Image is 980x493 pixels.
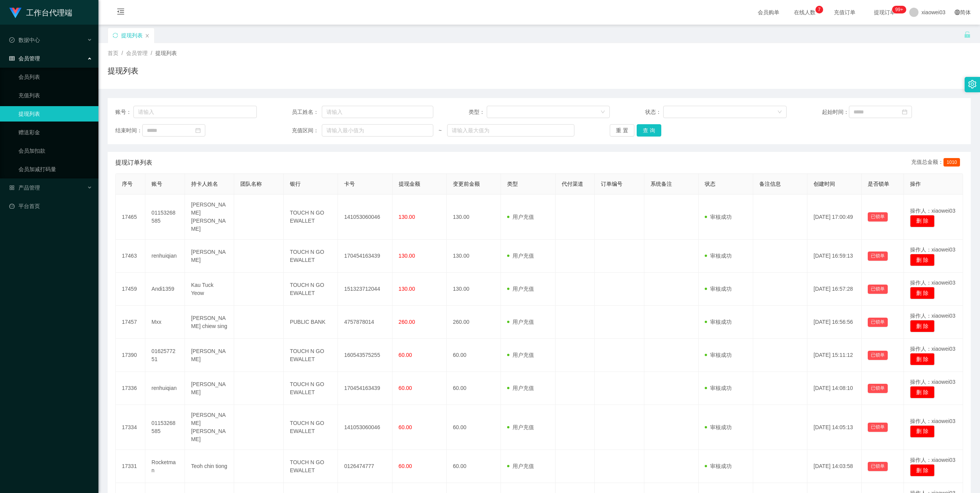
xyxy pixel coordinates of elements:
td: 17457 [116,306,145,339]
td: Mxx [145,306,185,339]
span: 创建时间 [814,181,835,187]
span: 60.00 [399,385,412,391]
span: 员工姓名： [292,108,321,116]
span: 操作人：xiaowei03 [910,246,955,253]
td: renhuiqian [145,240,185,273]
td: 160543575255 [338,339,392,372]
span: 卡号 [344,181,355,187]
button: 删 除 [910,464,935,476]
td: 17463 [116,240,145,273]
td: [PERSON_NAME] [PERSON_NAME] [185,405,235,450]
span: 序号 [122,181,133,187]
span: 操作人：xiaowei03 [910,280,955,286]
span: 130.00 [399,286,415,292]
td: 0162577251 [145,339,185,372]
input: 请输入 [133,106,257,118]
span: 结束时间： [115,127,142,135]
td: [PERSON_NAME] [185,240,235,273]
h1: 提现列表 [108,65,138,77]
td: 60.00 [447,339,501,372]
td: 0126474777 [338,450,392,483]
td: 17459 [116,273,145,306]
i: 图标: check-circle-o [9,37,15,43]
span: 60.00 [399,463,412,469]
td: 17334 [116,405,145,450]
button: 已锁单 [868,285,888,294]
td: renhuiqian [145,372,185,405]
td: 17336 [116,372,145,405]
span: 是否锁单 [868,181,889,187]
span: 审核成功 [705,214,732,220]
td: 60.00 [447,372,501,405]
a: 图标: dashboard平台首页 [9,198,92,214]
button: 已锁单 [868,423,888,432]
span: 用户充值 [507,319,534,325]
span: 订单编号 [601,181,622,187]
span: 60.00 [399,352,412,358]
span: 操作人：xiaowei03 [910,457,955,463]
button: 已锁单 [868,351,888,360]
span: 会员管理 [9,55,40,62]
td: [DATE] 14:03:58 [807,450,862,483]
span: 260.00 [399,319,415,325]
span: 团队名称 [240,181,262,187]
span: 审核成功 [705,319,732,325]
span: 用户充值 [507,424,534,430]
button: 已锁单 [868,251,888,261]
i: 图标: calendar [902,109,907,115]
span: 在线人数 [790,10,819,15]
td: TOUCH N GO EWALLET [284,372,338,405]
button: 重 置 [610,124,634,137]
td: TOUCH N GO EWALLET [284,273,338,306]
button: 已锁单 [868,462,888,471]
span: 提现金额 [399,181,420,187]
td: 17331 [116,450,145,483]
p: 7 [818,6,820,13]
td: 17465 [116,195,145,240]
button: 删 除 [910,320,935,332]
span: 会员管理 [126,50,148,56]
span: 审核成功 [705,253,732,259]
td: PUBLIC BANK [284,306,338,339]
td: 260.00 [447,306,501,339]
i: 图标: calendar [195,128,201,133]
i: 图标: down [777,110,782,115]
span: 用户充值 [507,286,534,292]
input: 请输入 [322,106,433,118]
span: 备注信息 [759,181,781,187]
input: 请输入最小值为 [322,124,433,137]
span: 操作人：xiaowei03 [910,346,955,352]
input: 请输入最大值为 [447,124,575,137]
span: 充值区间： [292,127,321,135]
span: 操作人：xiaowei03 [910,379,955,385]
td: Teoh chin tiong [185,450,235,483]
span: 状态 [705,181,715,187]
span: 用户充值 [507,214,534,220]
button: 删 除 [910,425,935,438]
span: 130.00 [399,253,415,259]
td: TOUCH N GO EWALLET [284,339,338,372]
span: 状态： [645,108,663,116]
td: Rocketman [145,450,185,483]
td: [PERSON_NAME] [185,372,235,405]
td: [DATE] 16:59:13 [807,240,862,273]
a: 提现列表 [18,106,92,122]
td: [DATE] 16:56:56 [807,306,862,339]
span: 用户充值 [507,385,534,391]
td: 130.00 [447,240,501,273]
span: ~ [433,127,447,135]
i: 图标: close [145,33,150,38]
td: 01153268585 [145,195,185,240]
td: TOUCH N GO EWALLET [284,405,338,450]
span: / [151,50,152,56]
sup: 972 [892,6,906,13]
i: 图标: global [955,10,960,15]
span: 类型 [507,181,518,187]
div: 提现列表 [121,28,143,43]
td: 01153268585 [145,405,185,450]
a: 会员加扣款 [18,143,92,158]
img: logo.9652507e.png [9,8,22,18]
td: [DATE] 14:08:10 [807,372,862,405]
span: 60.00 [399,424,412,430]
span: 产品管理 [9,185,40,191]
